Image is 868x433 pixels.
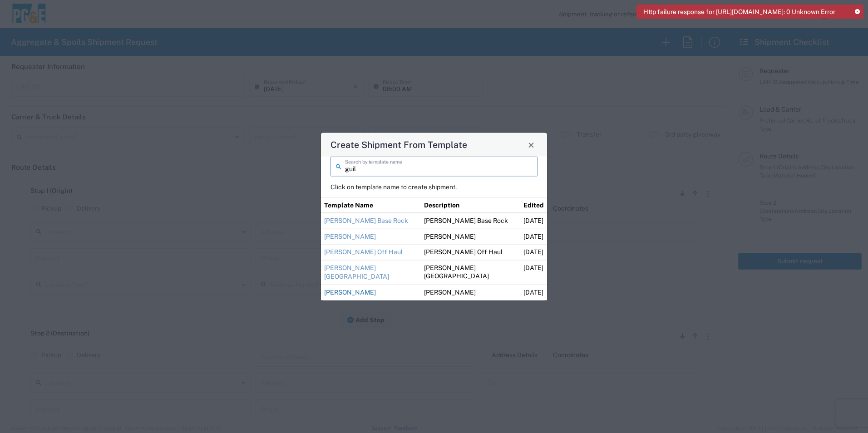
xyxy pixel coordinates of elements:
[421,244,521,260] td: [PERSON_NAME] Off Haul
[421,213,521,229] td: [PERSON_NAME] Base Rock
[324,289,376,296] a: [PERSON_NAME]
[421,229,521,245] td: [PERSON_NAME]
[520,213,547,229] td: [DATE]
[520,197,547,213] th: Edited
[525,138,538,151] button: Close
[330,183,538,191] p: Click on template name to create shipment.
[324,248,403,256] a: [PERSON_NAME] Off Haul
[643,8,835,16] span: Http failure response for [URL][DOMAIN_NAME]: 0 Unknown Error
[520,260,547,285] td: [DATE]
[520,244,547,260] td: [DATE]
[421,285,521,300] td: [PERSON_NAME]
[520,285,547,300] td: [DATE]
[421,197,521,213] th: Description
[421,260,521,285] td: [PERSON_NAME][GEOGRAPHIC_DATA]
[324,264,389,280] a: [PERSON_NAME][GEOGRAPHIC_DATA]
[330,138,467,151] h4: Create Shipment From Template
[321,197,547,300] table: Shipment templates
[520,229,547,245] td: [DATE]
[324,232,376,240] a: [PERSON_NAME]
[324,217,408,224] a: [PERSON_NAME] Base Rock
[321,197,421,213] th: Template Name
